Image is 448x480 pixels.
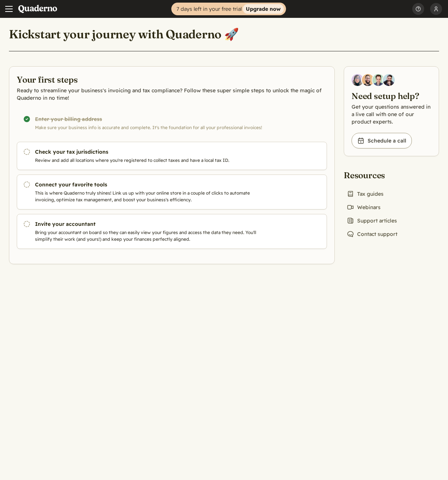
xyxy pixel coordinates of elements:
[17,214,327,249] a: Invite your accountant Bring your accountant on board so they can easily view your figures and ac...
[35,229,271,243] p: Bring your accountant on board so they can easily view your figures and access the data they need...
[9,27,239,42] h1: Kickstart your journey with Quaderno 🚀
[372,74,384,86] img: Ivo Oltmans, Business Developer at Quaderno
[352,103,431,125] p: Get your questions answered in a live call with one of our product experts.
[344,229,400,239] a: Contact support
[17,87,327,102] p: Ready to streamline your business's invoicing and tax compliance? Follow these super simple steps...
[35,157,271,164] p: Review and add all locations where you're registered to collect taxes and have a local tax ID.
[383,74,395,86] img: Javier Rubio, DevRel at Quaderno
[17,74,327,85] h2: Your first steps
[362,74,374,86] img: Jairo Fumero, Account Executive at Quaderno
[35,148,271,156] h3: Check your tax jurisdictions
[344,202,384,212] a: Webinars
[35,220,271,228] h3: Invite your accountant
[171,3,286,15] a: 7 days left in your free trialUpgrade now
[35,190,271,203] p: This is where Quaderno truly shines! Link us up with your online store in a couple of clicks to a...
[243,4,284,14] strong: Upgrade now
[344,215,400,226] a: Support articles
[17,175,327,209] a: Connect your favorite tools This is where Quaderno truly shines! Link us up with your online stor...
[352,74,363,86] img: Diana Carrasco, Account Executive at Quaderno
[352,133,412,148] a: Schedule a call
[344,170,400,181] h2: Resources
[35,181,271,188] h3: Connect your favorite tools
[344,189,387,199] a: Tax guides
[352,90,431,102] h2: Need setup help?
[17,142,327,170] a: Check your tax jurisdictions Review and add all locations where you're registered to collect taxe...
